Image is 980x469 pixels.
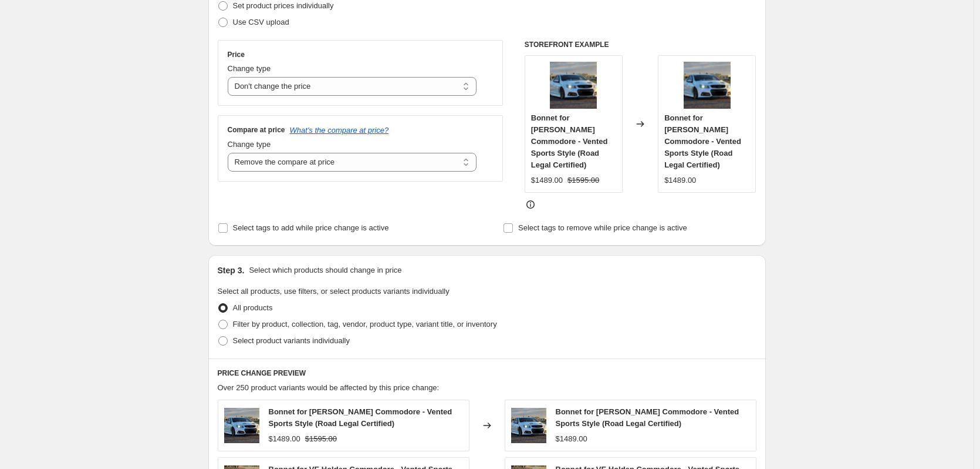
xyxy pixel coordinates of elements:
[511,408,546,443] img: BonnetforVFHoldenCommodore-VentedSportsStyle_RoadLegalCertified_1ab_80x.png
[228,50,245,59] h3: Price
[269,407,452,428] span: Bonnet for [PERSON_NAME] Commodore - Vented Sports Style (Road Legal Certified)
[218,287,450,296] span: Select all products, use filters, or select products variants individually
[305,433,337,445] strike: $1595.00
[233,223,389,232] span: Select tags to add while price change is active
[224,408,259,443] img: BonnetforVFHoldenCommodore-VentedSportsStyle_RoadLegalCertified_1ab_80x.png
[531,175,563,186] div: $1489.00
[233,18,289,26] span: Use CSV upload
[218,369,756,378] h6: PRICE CHANGE PREVIEW
[228,140,271,149] span: Change type
[218,264,245,276] h2: Step 3.
[290,126,389,135] button: What's the compare at price?
[664,113,741,169] span: Bonnet for [PERSON_NAME] Commodore - Vented Sports Style (Road Legal Certified)
[218,383,440,392] span: Over 250 product variants would be affected by this price change:
[525,40,756,49] h6: STOREFRONT EXAMPLE
[556,433,587,445] div: $1489.00
[269,433,300,445] div: $1489.00
[556,407,739,428] span: Bonnet for [PERSON_NAME] Commodore - Vented Sports Style (Road Legal Certified)
[249,264,401,276] p: Select which products should change in price
[550,62,597,109] img: BonnetforVFHoldenCommodore-VentedSportsStyle_RoadLegalCertified_1ab_80x.png
[531,113,608,169] span: Bonnet for [PERSON_NAME] Commodore - Vented Sports Style (Road Legal Certified)
[233,336,350,345] span: Select product variants individually
[233,303,273,312] span: All products
[684,62,731,109] img: BonnetforVFHoldenCommodore-VentedSportsStyle_RoadLegalCertified_1ab_80x.png
[664,175,696,186] div: $1489.00
[567,175,599,186] strike: $1595.00
[228,125,285,135] h3: Compare at price
[233,1,334,10] span: Set product prices individually
[228,64,271,73] span: Change type
[518,223,687,232] span: Select tags to remove while price change is active
[233,320,497,329] span: Filter by product, collection, tag, vendor, product type, variant title, or inventory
